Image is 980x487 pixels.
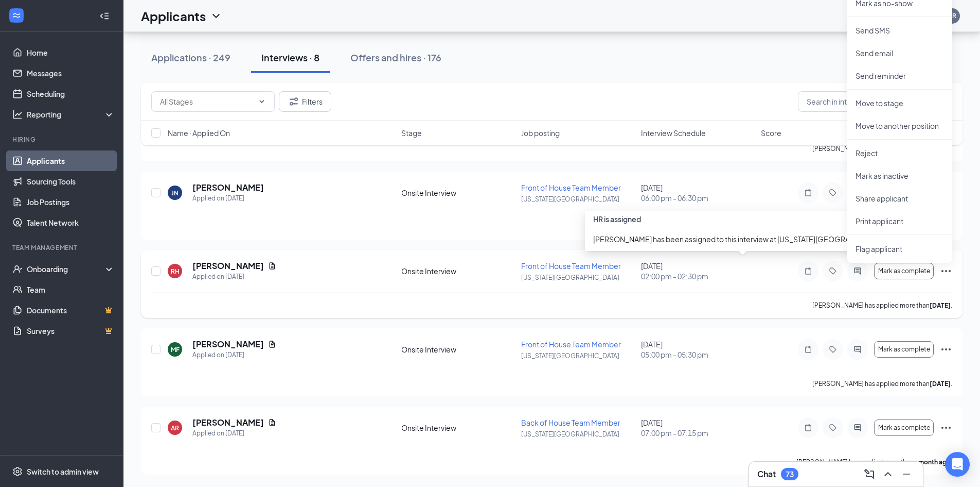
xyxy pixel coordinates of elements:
[171,267,180,276] div: RH
[641,193,755,203] span: 06:00 pm - 06:30 pm
[802,345,814,354] svg: Note
[268,418,276,427] svg: Document
[350,51,441,64] div: Offers and hires · 176
[268,340,276,348] svg: Document
[521,261,621,271] span: Front of House Team Member
[27,83,115,104] a: Scheduling
[171,345,180,354] div: MF
[874,263,934,279] button: Mark as complete
[401,344,515,355] div: Onsite Interview
[757,468,776,480] h3: Chat
[521,418,620,427] span: Back of House Team Member
[521,430,635,439] p: [US_STATE][GEOGRAPHIC_DATA]
[851,267,864,275] svg: ActiveChat
[11,10,22,21] svg: WorkstreamLogo
[641,339,755,360] div: [DATE]
[99,11,110,21] svg: Collapse
[878,346,930,353] span: Mark as complete
[258,97,266,106] svg: ChevronDown
[802,189,814,197] svg: Note
[878,267,930,275] span: Mark as complete
[288,95,300,108] svg: Filter
[401,128,422,138] span: Stage
[160,96,254,107] input: All Stages
[851,345,864,354] svg: ActiveChat
[851,424,864,432] svg: ActiveChat
[268,262,276,270] svg: Document
[279,91,331,112] button: Filter Filters
[798,91,952,112] input: Search in interviews
[27,264,106,274] div: Onboarding
[401,188,515,198] div: Onsite Interview
[641,261,755,281] div: [DATE]
[401,266,515,276] div: Onsite Interview
[812,301,952,310] p: [PERSON_NAME] has applied more than .
[192,260,264,272] h5: [PERSON_NAME]
[874,341,934,358] button: Mark as complete
[27,279,115,300] a: Team
[641,428,755,438] span: 07:00 pm - 07:15 pm
[827,189,839,197] svg: Tag
[521,195,635,204] p: [US_STATE][GEOGRAPHIC_DATA]
[874,419,934,436] button: Mark as complete
[12,466,23,477] svg: Settings
[940,265,952,277] svg: Ellipses
[27,171,115,192] a: Sourcing Tools
[882,468,894,480] svg: ChevronUp
[141,7,206,25] h1: Applicants
[27,466,99,477] div: Switch to admin view
[812,379,952,388] p: [PERSON_NAME] has applied more than .
[863,468,876,480] svg: ComposeMessage
[192,417,264,428] h5: [PERSON_NAME]
[900,468,913,480] svg: Minimize
[796,458,952,466] p: [PERSON_NAME] has applied more than .
[930,301,951,309] b: [DATE]
[151,51,230,64] div: Applications · 249
[641,182,755,203] div: [DATE]
[802,267,814,275] svg: Note
[12,135,113,144] div: Hiring
[192,193,264,204] div: Applied on [DATE]
[940,343,952,356] svg: Ellipses
[171,424,179,432] div: AR
[401,423,515,433] div: Onsite Interview
[27,321,115,341] a: SurveysCrown
[12,109,23,120] svg: Analysis
[930,380,951,388] b: [DATE]
[948,11,956,20] div: YR
[192,428,276,439] div: Applied on [DATE]
[593,234,893,244] span: [PERSON_NAME] has been assigned to this interview at [US_STATE][GEOGRAPHIC_DATA].
[12,243,113,252] div: Team Management
[880,466,896,482] button: ChevronUp
[27,192,115,212] a: Job Postings
[914,458,951,466] b: a month ago
[27,300,115,321] a: DocumentsCrown
[802,424,814,432] svg: Note
[192,339,264,350] h5: [PERSON_NAME]
[192,272,276,282] div: Applied on [DATE]
[12,264,23,274] svg: UserCheck
[168,128,230,138] span: Name · Applied On
[27,109,115,120] div: Reporting
[27,42,115,63] a: Home
[827,267,839,275] svg: Tag
[521,351,635,360] p: [US_STATE][GEOGRAPHIC_DATA]
[171,189,179,197] div: JN
[641,128,706,138] span: Interview Schedule
[827,424,839,432] svg: Tag
[641,349,755,360] span: 05:00 pm - 05:30 pm
[641,271,755,281] span: 02:00 pm - 02:30 pm
[210,10,222,22] svg: ChevronDown
[878,424,930,431] span: Mark as complete
[27,150,115,171] a: Applicants
[827,345,839,354] svg: Tag
[27,63,115,83] a: Messages
[192,182,264,193] h5: [PERSON_NAME]
[786,470,794,479] div: 73
[945,452,970,477] div: Open Intercom Messenger
[593,214,641,224] span: HR is assigned
[521,128,560,138] span: Job posting
[940,422,952,434] svg: Ellipses
[27,212,115,233] a: Talent Network
[898,466,915,482] button: Minimize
